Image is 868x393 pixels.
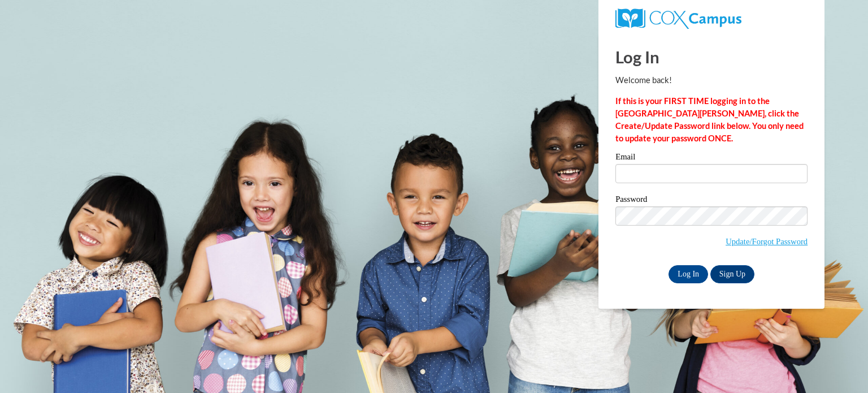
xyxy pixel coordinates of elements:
[615,153,808,164] label: Email
[615,45,808,68] h1: Log In
[615,74,808,87] p: Welcome back!
[669,265,708,283] input: Log In
[615,8,741,29] img: COX Campus
[710,265,754,283] a: Sign Up
[615,195,808,206] label: Password
[615,13,741,23] a: COX Campus
[726,237,808,246] a: Update/Forgot Password
[615,96,804,143] strong: If this is your FIRST TIME logging in to the [GEOGRAPHIC_DATA][PERSON_NAME], click the Create/Upd...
